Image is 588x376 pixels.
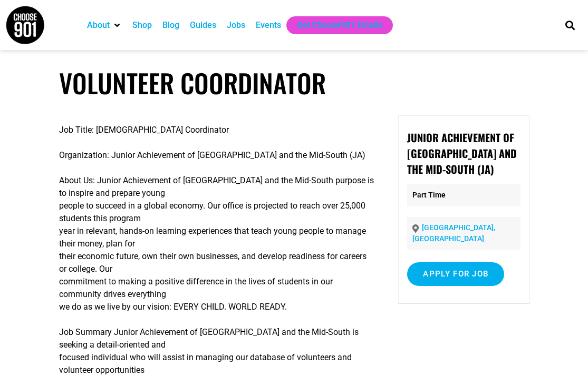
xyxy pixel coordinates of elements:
a: [GEOGRAPHIC_DATA], [GEOGRAPHIC_DATA] [412,223,495,243]
strong: Junior Achievement of [GEOGRAPHIC_DATA] and the Mid-South (JA) [407,130,517,177]
a: Get Choose901 Emails [297,19,382,32]
p: Part Time [407,184,520,206]
nav: Main nav [82,16,550,34]
a: About [87,19,110,32]
p: Organization: Junior Achievement of [GEOGRAPHIC_DATA] and the Mid-South (JA) [59,149,375,162]
a: Jobs [227,19,245,32]
h1: Volunteer Coordinator [59,67,529,98]
p: About Us: Junior Achievement of [GEOGRAPHIC_DATA] and the Mid-South purpose is to inspire and pre... [59,174,375,313]
a: Shop [132,19,152,32]
a: Guides [190,19,216,32]
input: Apply for job [407,262,504,286]
a: Events [256,19,281,32]
div: Search [562,16,579,34]
div: About [82,16,127,34]
p: Job Title: [DEMOGRAPHIC_DATA] Coordinator [59,124,375,136]
a: Blog [162,19,179,32]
